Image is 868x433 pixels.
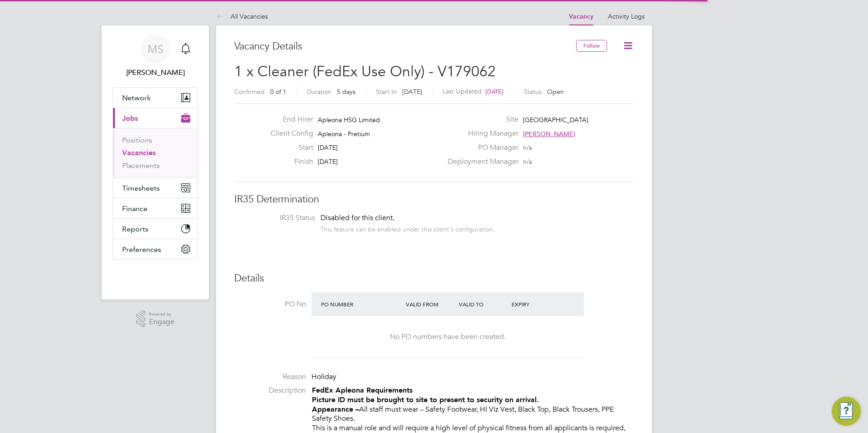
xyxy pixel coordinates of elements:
label: Deployment Manager [442,157,518,167]
span: Disabled for this client. [321,213,395,222]
span: Reports [122,225,148,233]
span: Timesheets [122,184,160,192]
label: Hiring Manager [442,129,518,138]
label: Finish [263,157,313,167]
h3: Details [234,272,634,285]
strong: Appearance – [312,405,359,413]
button: Preferences [113,239,197,259]
span: n/a [523,143,532,152]
span: 1 x Cleaner (FedEx Use Only) - V179062 [234,63,496,80]
a: MS[PERSON_NAME] [113,34,198,78]
span: [GEOGRAPHIC_DATA] [523,116,588,124]
button: Network [113,88,197,108]
label: IR35 Status [243,213,315,223]
div: Jobs [113,128,197,177]
a: Activity Logs [608,12,645,20]
button: Timesheets [113,178,197,198]
span: [DATE] [318,157,338,166]
a: Powered byEngage [136,310,175,328]
button: Reports [113,219,197,239]
button: Finance [113,198,197,218]
div: This feature can be enabled under this client's configuration. [321,223,495,233]
div: Expiry [509,296,562,312]
span: Apleona HSG Limited [318,116,380,124]
div: No PO numbers have been created. [321,332,575,342]
label: End Hirer [263,115,313,124]
strong: FedEx Apleona Requirements [312,386,413,394]
img: berryrecruitment-logo-retina.png [129,269,182,283]
span: [DATE] [402,88,422,96]
h3: Vacancy Details [234,40,576,53]
a: All Vacancies [216,12,268,20]
span: Powered by [149,310,174,318]
strong: Picture ID must be brought to site to present to security on arrival. [312,395,539,404]
span: Open [547,88,564,96]
span: MS [148,43,163,55]
div: Valid To [457,296,510,312]
label: Confirmed [234,88,265,96]
span: Finance [122,204,148,213]
label: PO Manager [442,143,518,153]
div: Valid From [404,296,457,312]
a: Placements [122,161,160,170]
a: Vacancies [122,148,156,157]
button: Follow [576,40,607,52]
a: Vacancy [569,13,593,20]
span: Network [122,93,151,102]
label: Status [524,88,542,96]
label: Start In [376,88,397,96]
label: Site [442,115,518,124]
button: Jobs [113,108,197,128]
span: n/a [523,157,532,166]
label: Reason [234,372,306,382]
span: [DATE] [485,88,503,95]
label: Last Updated [443,87,482,95]
label: PO No [234,300,306,309]
span: 0 of 1 [270,88,286,96]
h3: IR35 Determination [234,193,634,206]
span: Jobs [122,114,138,123]
span: Millie Simmons [113,67,198,78]
button: Engage Resource Center [832,397,861,426]
a: Go to home page [113,269,198,283]
span: Preferences [122,245,161,254]
span: Apleona - Pretium [318,130,370,138]
span: Engage [149,318,174,326]
span: [DATE] [318,143,338,152]
span: 5 days [337,88,355,96]
label: Duration [307,88,331,96]
nav: Main navigation [102,25,209,300]
span: [PERSON_NAME] [523,130,575,138]
span: Holiday [311,372,336,381]
label: Start [263,143,313,153]
label: Description [234,386,306,395]
div: PO Number [319,296,404,312]
label: Client Config [263,129,313,138]
a: Positions [122,136,152,144]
